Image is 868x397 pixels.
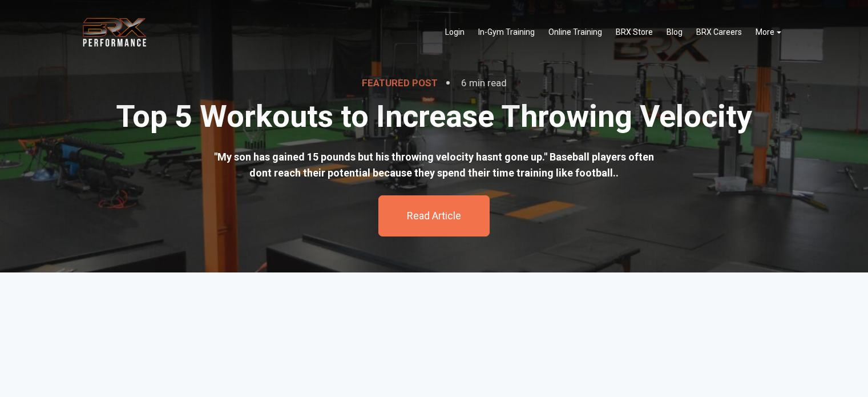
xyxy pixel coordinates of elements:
a: Login [438,21,471,44]
a: Read Article [407,210,461,222]
div: Navigation Menu [438,21,788,44]
span: "My son has gained 15 pounds but his throwing velocity hasnt gone up." Baseball players often don... [214,151,654,179]
a: Blog [660,21,689,44]
a: More [749,21,788,44]
a: Online Training [542,21,609,44]
a: BRX Store [609,21,660,44]
a: In-Gym Training [471,21,542,44]
a: BRX Careers [689,21,749,44]
img: BRX Transparent Logo-2 [80,15,149,50]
